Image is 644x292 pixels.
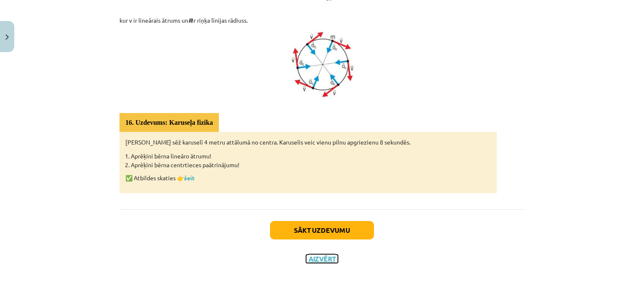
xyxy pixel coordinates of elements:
[131,152,491,160] li: Aprēķini bērna lineāro ātrumu!
[188,16,192,24] strong: R
[270,221,374,239] button: Sākt uzdevumu
[125,174,491,182] p: ✅ Atbildes skaties 👉
[306,255,338,263] button: Aizvērt
[125,119,213,126] span: 16. Uzdevums: Karuseļa fizika
[125,138,491,147] p: [PERSON_NAME] sēž karuselī 4 metru attālumā no centra. Karuselis veic vienu pilnu apgriezienu 8 s...
[131,160,491,169] li: Aprēķini bērna centrtieces paātrinājumu!
[184,174,195,182] a: šeit
[5,34,9,40] img: icon-close-lesson-0947bae3869378f0d4975bcd49f059093ad1ed9edebbc8119c70593378902aed.svg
